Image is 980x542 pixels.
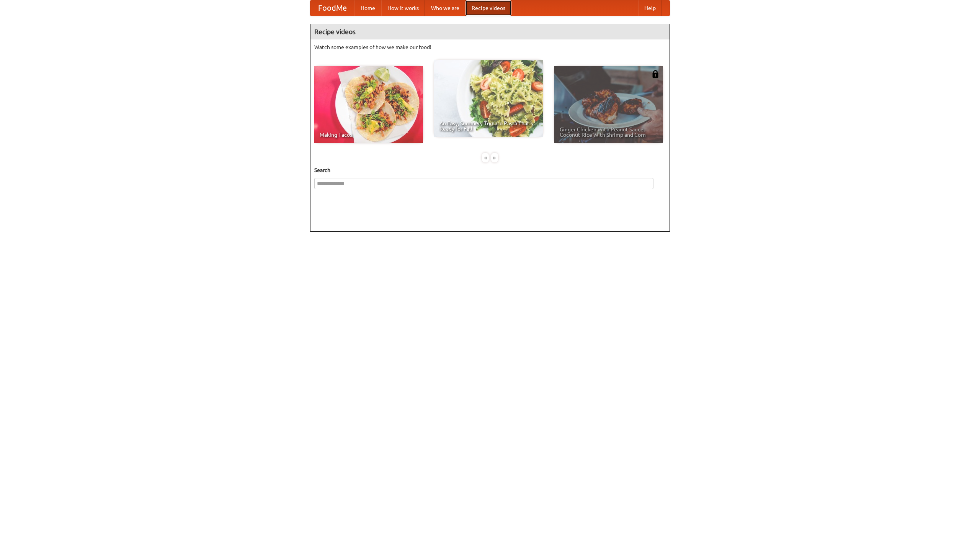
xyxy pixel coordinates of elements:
a: FoodMe [310,0,354,16]
a: Home [354,0,381,16]
h5: Search [314,166,666,174]
div: » [491,153,498,162]
a: Help [638,0,662,16]
img: 483408.png [652,70,659,78]
a: How it works [381,0,425,16]
h4: Recipe videos [310,24,670,39]
span: An Easy, Summery Tomato Pasta That's Ready for Fall [439,121,537,131]
p: Watch some examples of how we make our food! [314,43,666,51]
a: Who we are [425,0,465,16]
a: Recipe videos [465,0,511,16]
a: Making Tacos [314,66,423,143]
span: Making Tacos [320,132,418,138]
div: « [482,153,489,162]
a: An Easy, Summery Tomato Pasta That's Ready for Fall [434,60,543,137]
